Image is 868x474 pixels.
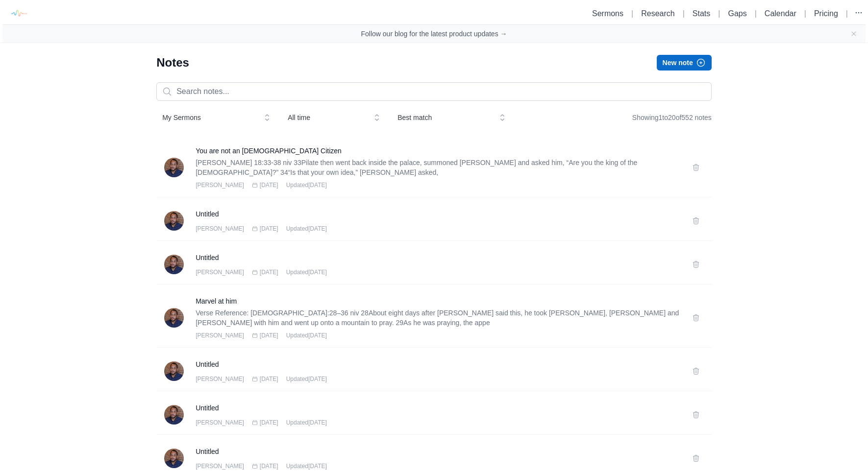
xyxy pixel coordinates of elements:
a: Follow our blog for the latest product updates → [361,29,507,39]
div: Showing 1 to 20 of 552 notes [632,109,712,126]
span: [DATE] [260,225,278,233]
span: Best match [397,113,492,122]
a: You are not an [DEMOGRAPHIC_DATA] Citizen [196,146,680,156]
img: logo [7,2,29,24]
span: [PERSON_NAME] [196,181,244,189]
span: [PERSON_NAME] [196,375,244,383]
span: [PERSON_NAME] [196,268,244,276]
h1: Notes [156,55,189,71]
a: Untitled [196,209,680,219]
span: Updated [DATE] [286,462,327,470]
img: Phillip Burch [164,211,184,231]
a: Marvel at him [196,296,680,306]
span: [DATE] [260,332,278,339]
img: Phillip Burch [164,449,184,468]
img: Phillip Burch [164,405,184,425]
button: All time [282,109,386,126]
li: | [714,8,724,20]
a: Untitled [196,253,680,262]
li: | [800,8,810,20]
span: My Sermons [162,113,256,122]
span: Updated [DATE] [286,419,327,427]
a: Untitled [196,447,680,456]
span: [DATE] [260,375,278,383]
a: Untitled [196,403,680,413]
span: [PERSON_NAME] [196,462,244,470]
a: Sermons [592,9,623,18]
a: Untitled [196,359,680,369]
span: Updated [DATE] [286,181,327,189]
span: Updated [DATE] [286,225,327,233]
li: | [751,8,761,20]
a: Gaps [728,9,746,18]
input: Search notes... [156,82,712,101]
span: Updated [DATE] [286,332,327,339]
span: [DATE] [260,462,278,470]
img: Phillip Burch [164,308,184,328]
span: [PERSON_NAME] [196,225,244,233]
li: | [627,8,637,20]
span: All time [288,113,366,122]
p: Verse Reference: [DEMOGRAPHIC_DATA]:28–36 niv 28About eight days after [PERSON_NAME] said this, h... [196,308,680,328]
span: [DATE] [260,419,278,427]
li: | [679,8,689,20]
button: My Sermons [156,109,276,126]
img: Phillip Burch [164,361,184,381]
span: [DATE] [260,181,278,189]
img: Phillip Burch [164,255,184,274]
button: Best match [392,109,511,126]
button: Close banner [850,30,858,38]
button: New note [657,55,712,71]
iframe: Drift Widget Chat Controller [819,425,856,462]
p: [PERSON_NAME] 18:33-38 niv 33Pilate then went back inside the palace, summoned [PERSON_NAME] and ... [196,158,680,177]
span: [PERSON_NAME] [196,332,244,339]
span: Updated [DATE] [286,375,327,383]
a: Research [641,9,674,18]
span: Updated [DATE] [286,268,327,276]
img: Phillip Burch [164,158,184,177]
a: Pricing [814,9,838,18]
span: [PERSON_NAME] [196,419,244,427]
a: Stats [693,9,710,18]
a: Calendar [765,9,796,18]
li: | [842,8,852,20]
span: [DATE] [260,268,278,276]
